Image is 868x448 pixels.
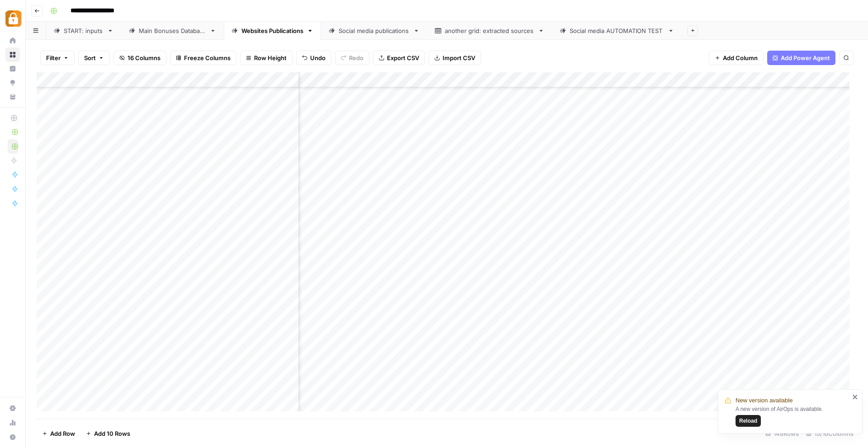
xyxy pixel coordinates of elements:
[240,51,292,65] button: Row Height
[94,429,130,438] span: Add 10 Rows
[5,90,20,104] a: Your Data
[762,426,802,441] div: 148 Rows
[5,401,20,415] a: Settings
[84,53,96,62] span: Sort
[736,415,761,427] button: Reload
[570,26,664,35] div: Social media AUTOMATION TEST
[5,75,20,90] a: Opportunities
[781,53,830,62] span: Add Power Agent
[429,51,481,65] button: Import CSV
[5,47,20,62] a: Browse
[427,22,552,40] a: another grid: extracted sources
[241,26,303,35] div: Websites Publications
[852,393,859,401] button: close
[736,396,793,405] span: New version available
[37,426,80,441] button: Add Row
[184,53,231,62] span: Freeze Columns
[709,51,764,65] button: Add Column
[40,51,75,65] button: Filter
[5,430,20,444] button: Help + Support
[321,22,427,40] a: Social media publications
[387,53,419,62] span: Export CSV
[723,53,758,62] span: Add Column
[349,53,363,62] span: Redo
[373,51,425,65] button: Export CSV
[254,53,287,62] span: Row Height
[127,53,160,62] span: 16 Columns
[80,426,136,441] button: Add 10 Rows
[445,26,534,35] div: another grid: extracted sources
[113,51,166,65] button: 16 Columns
[78,51,110,65] button: Sort
[5,61,20,76] a: Insights
[64,26,104,35] div: START: inputs
[224,22,321,40] a: Websites Publications
[46,22,121,40] a: START: inputs
[139,26,206,35] div: Main Bonuses Database
[767,51,835,65] button: Add Power Agent
[296,51,331,65] button: Undo
[310,53,325,62] span: Undo
[46,53,61,62] span: Filter
[552,22,682,40] a: Social media AUTOMATION TEST
[736,405,849,427] div: A new version of AirOps is available.
[50,429,75,438] span: Add Row
[335,51,369,65] button: Redo
[5,415,20,430] a: Usage
[5,7,20,30] button: Workspace: Adzz
[339,26,410,35] div: Social media publications
[802,426,857,441] div: 15/16 Columns
[739,417,757,425] span: Reload
[121,22,224,40] a: Main Bonuses Database
[443,53,475,62] span: Import CSV
[170,51,236,65] button: Freeze Columns
[5,33,20,48] a: Home
[5,10,22,27] img: Adzz Logo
